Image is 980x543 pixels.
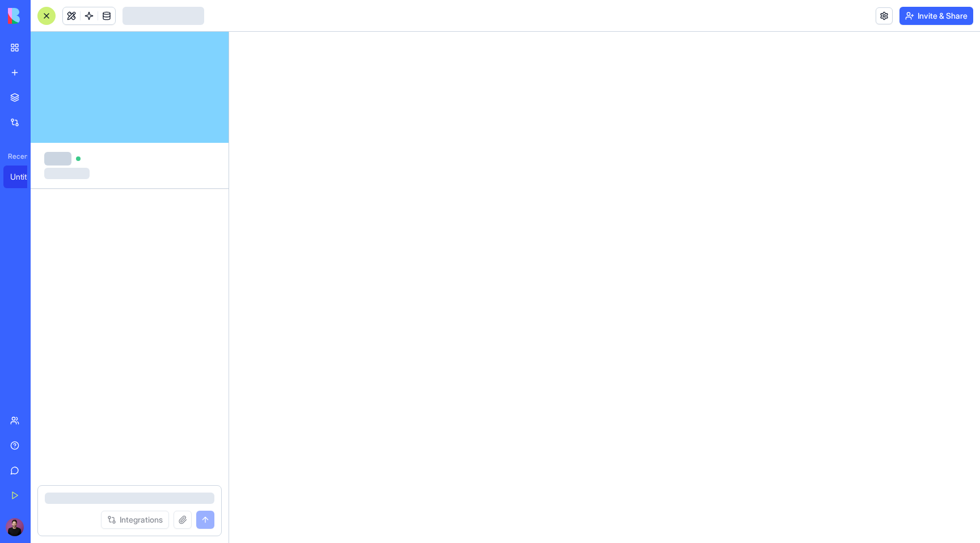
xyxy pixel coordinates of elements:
[899,7,973,25] button: Invite & Share
[3,166,49,188] a: Untitled App
[8,8,78,24] img: logo
[6,518,24,536] img: ACg8ocLb3PC6sVpmxvV45WjcinTMEY90bLDVHywoZ0Ike_zdnM5enKMD=s96-c
[3,152,27,161] span: Recent
[10,171,42,183] div: Untitled App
